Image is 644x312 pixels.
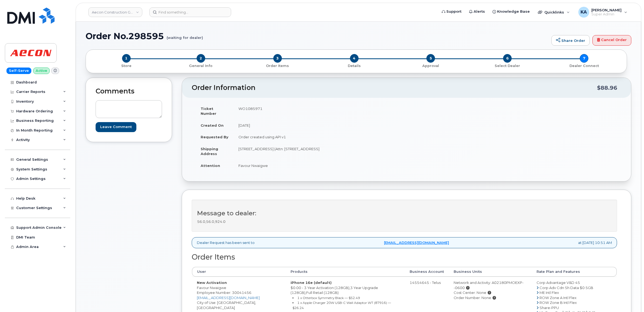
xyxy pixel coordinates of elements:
[197,54,205,63] span: 2
[197,210,612,217] h3: Message to dealer:
[201,147,218,156] strong: Shipping Address
[392,63,469,68] a: 5 Approval
[192,84,597,92] h2: Order Information
[540,306,559,310] span: Share-PPU
[292,301,391,310] small: 1 x Apple Charger 20W USB-C Wall Adaptor WT (87916) — $26.24
[122,54,131,63] span: 1
[454,290,527,295] div: Cost Center: None
[201,163,220,168] strong: Attention
[192,253,617,261] h2: Order Items
[540,286,593,290] span: Corp Adv Cdn Sh Data $0 5GB
[234,103,403,119] td: WO1085971
[469,63,546,68] a: 6 Select Dealer
[96,88,162,95] h2: Comments
[165,63,237,68] p: General Info
[234,160,403,172] td: Favour Nwaigwe
[167,31,203,40] small: (waiting for dealer)
[540,296,576,300] span: ROW Zone A Intl Flex
[592,35,631,46] a: Cancel Order
[86,31,549,41] h1: Order No.298595
[241,63,314,68] p: Order Items
[197,296,260,300] a: [EMAIL_ADDRESS][DOMAIN_NAME]
[92,63,160,68] p: Store
[286,267,405,277] th: Products
[532,267,617,277] th: Rate Plan and Features
[318,63,390,68] p: Details
[234,131,403,143] td: Order created using API v1
[273,54,282,63] span: 3
[197,290,251,295] span: Employee Number: 30041456
[90,63,163,68] a: 1 Store
[454,280,527,290] div: Network and Activity: A02180PMOEXP--0600
[234,143,403,160] td: [STREET_ADDRESS] (Attn: [STREET_ADDRESS]
[201,106,216,116] strong: Ticket Number
[503,54,512,63] span: 6
[597,83,617,93] div: $88.96
[192,267,286,277] th: User
[454,295,527,300] div: Order Number: None
[163,63,239,68] a: 2 General Info
[426,54,435,63] span: 5
[201,135,228,139] strong: Requested By
[192,237,617,248] div: Dealer Request has been sent to at [DATE] 10:51 AM
[471,63,544,68] p: Select Dealer
[201,123,224,128] strong: Created On
[395,63,467,68] p: Approval
[350,54,359,63] span: 4
[197,219,612,224] p: 56.0,56.0,924.0
[540,290,559,295] span: ME Intl Flex
[234,119,403,131] td: [DATE]
[449,267,532,277] th: Business Units
[297,296,360,300] small: 1 x Otterbox Symmetry Black — $52.49
[384,240,449,245] a: [EMAIL_ADDRESS][DOMAIN_NAME]
[197,280,227,285] strong: New Activation
[291,280,332,285] strong: iPhone 16e (default)
[316,63,393,68] a: 4 Details
[540,300,577,305] span: ROW Zone B Intl Flex
[239,63,316,68] a: 3 Order Items
[551,35,590,46] a: Share Order
[96,122,136,132] input: Leave Comment
[405,267,449,277] th: Business Account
